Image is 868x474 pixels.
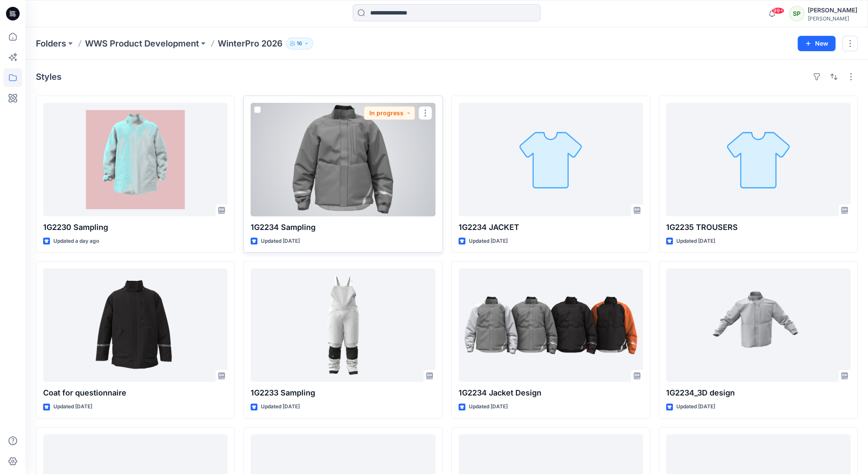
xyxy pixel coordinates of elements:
[36,72,61,82] h4: Styles
[251,221,435,233] p: 1G2234 Sampling
[676,402,715,411] p: Updated [DATE]
[459,103,643,216] a: 1G2234 JACKET
[251,387,435,399] p: 1G2233 Sampling
[297,39,302,48] p: 16
[43,221,228,233] p: 1G2230 Sampling
[43,387,228,399] p: Coat for questionnaire
[772,7,784,14] span: 99+
[789,6,804,21] div: SP
[666,387,850,399] p: 1G2234_3D design
[85,38,199,49] a: WWS Product Development
[469,402,508,411] p: Updated [DATE]
[261,237,300,246] p: Updated [DATE]
[808,5,857,15] div: [PERSON_NAME]
[53,237,99,246] p: Updated a day ago
[808,15,857,22] div: [PERSON_NAME]
[43,268,228,382] a: Coat for questionnaire
[666,221,850,233] p: 1G2235 TROUSERS
[469,237,508,246] p: Updated [DATE]
[43,103,228,216] a: 1G2230 Sampling
[676,237,715,246] p: Updated [DATE]
[251,268,435,382] a: 1G2233 Sampling
[36,38,66,49] a: Folders
[459,387,643,399] p: 1G2234 Jacket Design
[261,402,300,411] p: Updated [DATE]
[218,38,283,49] p: WinterPro 2026
[666,103,850,216] a: 1G2235 TROUSERS
[459,221,643,233] p: 1G2234 JACKET
[666,268,850,382] a: 1G2234_3D design
[251,103,435,216] a: 1G2234 Sampling
[286,38,313,49] button: 16
[459,268,643,382] a: 1G2234 Jacket Design
[53,402,92,411] p: Updated [DATE]
[798,36,836,51] button: New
